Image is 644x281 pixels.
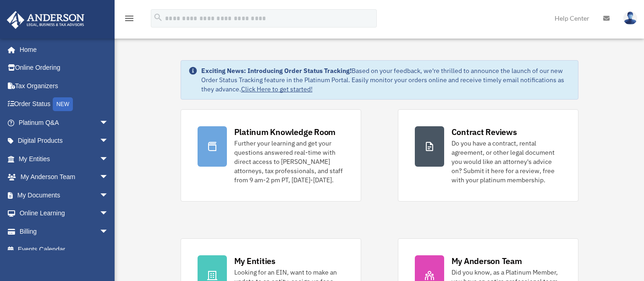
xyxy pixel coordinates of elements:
span: arrow_drop_down [99,186,118,205]
a: Billingarrow_drop_down [6,222,122,241]
a: Online Ordering [6,59,122,77]
a: Contract Reviews Do you have a contract, rental agreement, or other legal document you would like... [398,109,578,202]
a: Click Here to get started! [241,85,313,93]
div: Contract Reviews [451,126,517,138]
img: User Pic [623,11,637,25]
div: Platinum Knowledge Room [234,126,336,138]
span: arrow_drop_down [99,150,118,169]
div: My Entities [234,255,275,267]
a: My Entitiesarrow_drop_down [6,150,122,168]
a: Events Calendar [6,241,122,259]
a: Home [6,40,118,59]
span: arrow_drop_down [99,204,118,223]
div: My Anderson Team [451,255,522,267]
a: Online Learningarrow_drop_down [6,204,122,223]
span: arrow_drop_down [99,168,118,187]
a: Order StatusNEW [6,95,122,114]
a: Digital Productsarrow_drop_down [6,132,122,150]
div: Do you have a contract, rental agreement, or other legal document you would like an attorney's ad... [451,139,561,185]
div: Further your learning and get your questions answered real-time with direct access to [PERSON_NAM... [234,139,344,185]
div: Based on your feedback, we're thrilled to announce the launch of our new Order Status Tracking fe... [201,66,571,94]
span: arrow_drop_down [99,222,118,241]
i: search [153,12,163,22]
a: Platinum Knowledge Room Further your learning and get your questions answered real-time with dire... [181,109,361,202]
div: NEW [53,97,73,111]
i: menu [124,13,135,24]
a: menu [124,16,135,24]
span: arrow_drop_down [99,113,118,132]
a: My Anderson Teamarrow_drop_down [6,168,122,186]
a: Tax Organizers [6,77,122,95]
strong: Exciting News: Introducing Order Status Tracking! [201,67,352,75]
img: Anderson Advisors Platinum Portal [4,11,87,29]
a: Platinum Q&Aarrow_drop_down [6,113,122,132]
a: My Documentsarrow_drop_down [6,186,122,204]
span: arrow_drop_down [99,132,118,151]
